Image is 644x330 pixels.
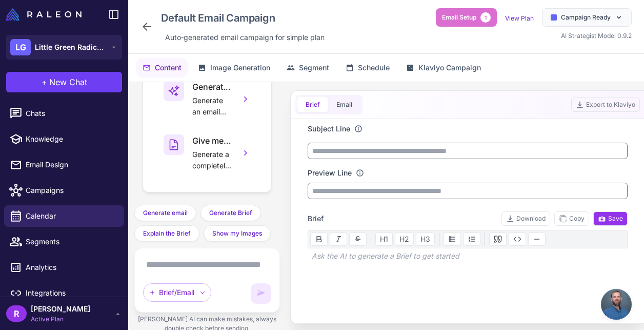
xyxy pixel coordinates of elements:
a: Integrations [4,282,124,304]
a: View Plan [505,14,534,22]
span: Active Plan [31,315,90,324]
img: Raleon Logo [6,8,82,21]
div: Open chat [601,289,632,320]
span: Segments [26,236,116,247]
span: Analytics [26,262,116,273]
span: Image Generation [210,62,270,73]
span: Generate Brief [209,208,252,218]
label: Preview Line [308,167,352,179]
span: Content [155,62,182,73]
button: H3 [416,232,435,246]
h3: Give me an entirely new brief [192,134,232,147]
span: Integrations [26,287,116,299]
button: Explain the Brief [134,225,199,242]
span: Little Green Radicals [35,42,107,53]
span: Segment [299,62,329,73]
button: Segment [280,58,335,77]
span: Save [598,214,623,223]
button: Klaviyo Campaign [400,58,487,77]
span: AI Strategist Model 0.9.2 [561,32,632,40]
button: LGLittle Green Radicals [6,35,122,60]
span: Chats [26,108,116,119]
span: Email Setup [442,13,476,22]
span: Auto‑generated email campaign for simple plan [165,32,325,43]
span: Copy [559,214,585,223]
label: Subject Line [308,123,350,134]
button: Generate email [134,205,196,221]
button: Schedule [339,58,396,77]
a: Analytics [4,257,124,278]
a: Raleon Logo [6,8,86,21]
button: H1 [375,232,393,246]
button: Generate Brief [200,205,261,221]
span: Klaviyo Campaign [418,62,481,73]
button: +New Chat [6,72,122,92]
button: H2 [395,232,414,246]
button: Copy [554,211,589,226]
div: Click to edit campaign name [157,8,329,28]
span: Generate email [143,208,188,218]
button: Download [501,211,550,226]
div: Brief/Email [143,283,211,302]
span: Brief [308,213,324,224]
span: Knowledge [26,133,116,145]
a: Email Design [4,154,124,176]
p: Generate a completely different approach for this campaign. [192,149,232,171]
span: Schedule [358,62,390,73]
a: Chats [4,103,124,124]
p: Generate an email based on this brief utilizing my email components. [192,95,232,118]
button: Content [136,58,188,77]
button: Save [593,211,628,226]
span: Email Design [26,159,116,170]
button: Email [328,97,360,112]
button: Image Generation [192,58,276,77]
span: [PERSON_NAME] [31,303,90,315]
span: Explain the Brief [143,229,191,238]
div: Click to edit description [161,30,329,45]
button: Export to Klaviyo [571,98,640,112]
a: Calendar [4,205,124,227]
span: Campaigns [26,185,116,196]
span: Campaign Ready [561,13,611,22]
button: Show my Images [204,225,271,242]
span: Show my Images [212,229,262,238]
span: Calendar [26,210,116,222]
div: R [6,305,27,322]
a: Campaigns [4,180,124,201]
div: Ask the AI to generate a Brief to get started [308,248,628,264]
div: LG [10,39,31,55]
span: New Chat [49,76,87,88]
span: 1 [480,12,491,23]
button: Email Setup1 [436,8,497,27]
span: + [42,76,47,88]
button: Brief [297,97,328,112]
a: Segments [4,231,124,253]
a: Knowledge [4,128,124,150]
h3: Generate an Email from this brief [192,81,232,93]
